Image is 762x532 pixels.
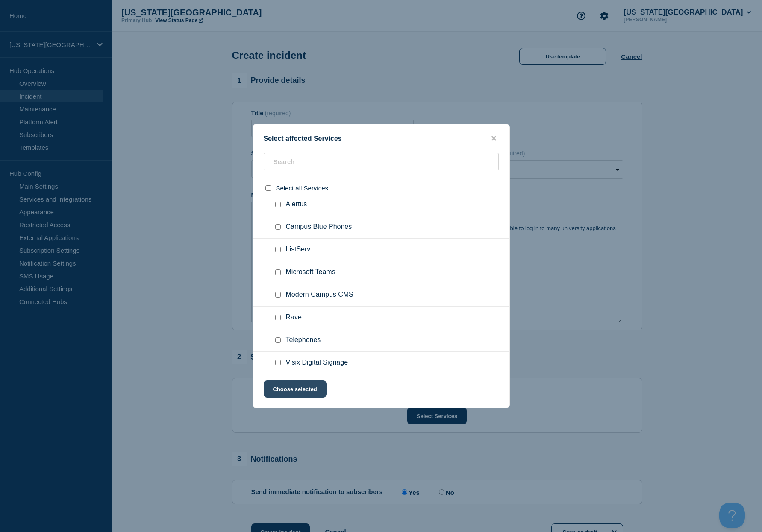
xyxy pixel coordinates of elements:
[286,246,311,254] span: ListServ
[286,313,302,322] span: Rave
[275,269,281,275] input: Microsoft Teams checkbox
[286,336,321,345] span: Telephones
[275,247,281,252] input: ListServ checkbox
[253,134,509,143] div: Select affected Services
[275,337,281,343] input: Telephones checkbox
[275,315,281,320] input: Rave checkbox
[275,224,281,230] input: Campus Blue Phones checkbox
[275,202,281,207] input: Alertus checkbox
[264,153,499,170] input: Search
[286,359,348,367] span: Visix Digital Signage
[275,360,281,365] input: Visix Digital Signage checkbox
[264,380,327,398] button: Choose selected
[286,291,353,299] span: Modern Campus CMS
[286,200,307,209] span: Alertus
[276,184,329,192] span: Select all Services
[489,134,499,143] button: close button
[286,268,335,277] span: Microsoft Teams
[286,223,352,231] span: Campus Blue Phones
[265,185,271,191] input: select all checkbox
[275,292,281,298] input: Modern Campus CMS checkbox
